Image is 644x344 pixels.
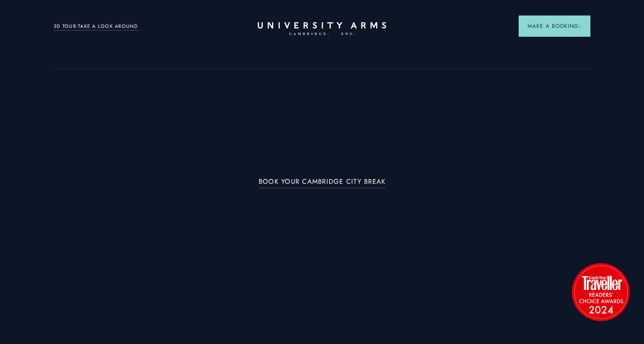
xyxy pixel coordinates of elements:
span: Make a Booking [528,22,582,30]
img: image-2524eff8f0c5d55edbf694693304c4387916dea5-1501x1501-png [567,259,634,325]
button: Make a BookingArrow icon [519,15,590,37]
a: Home [258,22,386,36]
a: BOOK YOUR CAMBRIDGE CITY BREAK [259,178,386,188]
a: 3D TOUR:TAKE A LOOK AROUND [54,23,138,31]
img: Arrow icon [578,25,582,28]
